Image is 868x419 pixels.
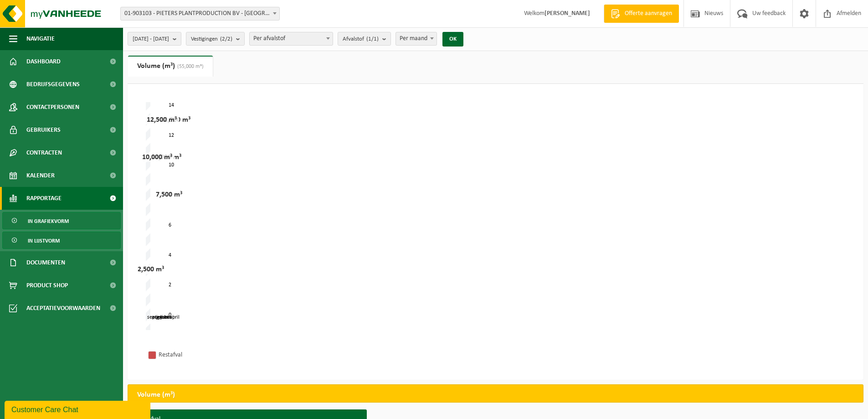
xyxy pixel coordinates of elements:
[220,36,232,42] count: (2/2)
[396,32,437,45] span: Per maand
[26,96,79,119] span: Contactpersonen
[26,119,61,141] span: Gebruikers
[133,32,169,46] span: [DATE] - [DATE]
[26,164,55,187] span: Kalender
[128,32,181,46] button: [DATE] - [DATE]
[5,399,152,419] iframe: chat widget
[395,32,437,46] span: Per maand
[144,115,179,124] div: 12,500 m³
[128,385,184,405] h2: Volume (m³)
[26,187,62,210] span: Rapportage
[154,190,185,199] div: 7,500 m³
[26,251,65,274] span: Documenten
[26,297,100,320] span: Acceptatievoorwaarden
[28,232,60,249] span: In lijstvorm
[186,32,245,46] button: Vestigingen(2/2)
[120,7,280,21] span: 01-903103 - PIETERS PLANTPRODUCTION BV - OOSTNIEUWKERKE
[26,73,80,96] span: Bedrijfsgegevens
[2,232,121,249] a: In lijstvorm
[128,56,213,77] a: Volume (m³)
[544,10,590,17] strong: [PERSON_NAME]
[175,64,204,69] span: (55,000 m³)
[159,349,277,361] div: Restafval
[191,32,232,46] span: Vestigingen
[121,7,279,20] span: 01-903103 - PIETERS PLANTPRODUCTION BV - OOSTNIEUWKERKE
[604,5,679,23] a: Offerte aanvragen
[28,212,69,230] span: In grafiekvorm
[26,274,68,297] span: Product Shop
[26,50,61,73] span: Dashboard
[2,212,121,229] a: In grafiekvorm
[26,27,55,50] span: Navigatie
[442,32,463,47] button: OK
[343,32,379,46] span: Afvalstof
[338,32,391,46] button: Afvalstof(1/1)
[250,32,333,45] span: Per afvalstof
[249,32,333,46] span: Per afvalstof
[135,265,166,274] div: 2,500 m³
[622,9,674,18] span: Offerte aanvragen
[26,141,62,164] span: Contracten
[366,36,379,42] count: (1/1)
[140,153,175,162] div: 10,000 m³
